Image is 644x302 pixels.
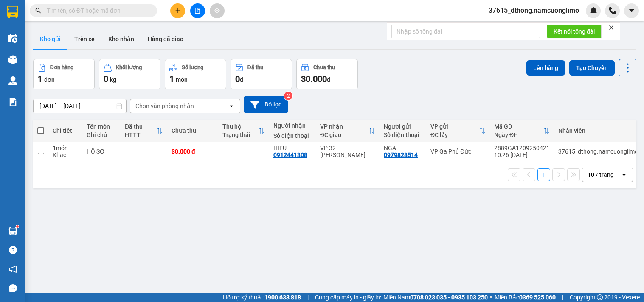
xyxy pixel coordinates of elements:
div: Chưa thu [172,127,214,134]
button: Trên xe [67,29,101,49]
svg: open [228,103,235,109]
div: VP 32 [PERSON_NAME] [320,145,375,158]
span: | [307,293,309,302]
div: Trạng thái [222,131,258,138]
sup: 1 [16,225,19,228]
input: Nhập số tổng đài [391,25,540,38]
button: Lên hàng [526,60,565,75]
img: warehouse-icon [8,76,17,85]
input: Select a date range. [34,99,126,113]
span: 30.000 [301,74,327,84]
button: file-add [190,3,205,18]
button: Đơn hàng1đơn [33,59,95,89]
button: Số lượng1món [165,59,226,89]
div: HTTT [125,131,156,138]
div: 2889GA1209250421 [494,145,550,151]
img: warehouse-icon [8,34,17,43]
button: Kho nhận [101,29,141,49]
div: Số điện thoại [273,132,312,139]
div: Ghi chú [87,131,116,138]
th: Toggle SortBy [218,120,269,142]
div: Chi tiết [53,127,78,134]
div: 10 / trang [588,171,614,179]
span: đơn [44,76,55,83]
button: Hàng đã giao [141,29,190,49]
div: Số điện thoại [384,131,422,138]
span: file-add [194,8,200,14]
img: warehouse-icon [8,55,17,64]
span: đ [240,76,243,83]
button: 1 [537,168,550,181]
div: VP Ga Phủ Đức [430,148,486,155]
div: Khác [53,151,78,158]
div: VP gửi [430,123,479,130]
div: VP nhận [320,123,368,130]
span: question-circle [9,246,17,254]
span: notification [9,265,17,273]
span: 37615_dthong.namcuonglimo [482,5,586,16]
th: Toggle SortBy [490,120,554,142]
th: Toggle SortBy [121,120,167,142]
span: plus [175,8,181,14]
span: close [608,25,614,31]
span: search [35,8,41,14]
svg: open [621,171,627,178]
div: Đơn hàng [50,64,73,70]
div: 0979828514 [384,151,418,158]
th: Toggle SortBy [426,120,490,142]
th: Toggle SortBy [316,120,380,142]
button: Tạo Chuyến [569,60,615,75]
input: Tìm tên, số ĐT hoặc mã đơn [47,6,147,15]
div: Thu hộ [222,123,258,130]
div: Khối lượng [116,64,142,70]
img: warehouse-icon [8,226,17,235]
button: plus [170,3,185,18]
span: món [176,76,188,83]
div: Nhân viên [558,127,638,134]
strong: 0369 525 060 [519,294,556,301]
button: aim [210,3,225,18]
span: Hỗ trợ kỹ thuật: [223,293,301,302]
span: caret-down [628,7,636,14]
span: Kết nối tổng đài [554,27,595,36]
img: logo-vxr [7,6,18,18]
span: Miền Bắc [495,293,556,302]
div: Đã thu [125,123,156,130]
button: Đã thu0đ [231,59,292,89]
div: Ngày ĐH [494,131,543,138]
span: Miền Nam [383,293,488,302]
span: | [562,293,563,302]
div: Chưa thu [313,64,335,70]
span: 1 [169,74,174,84]
button: Kết nối tổng đài [547,25,602,38]
div: Tên món [87,123,116,130]
img: solution-icon [8,98,17,106]
div: HỒ SƠ [87,148,116,155]
button: Kho gửi [33,29,67,49]
div: 1 món [53,145,78,151]
span: message [9,284,17,292]
span: kg [110,76,116,83]
div: HIẾU [273,145,312,151]
div: Số lượng [182,64,203,70]
div: Người gửi [384,123,422,130]
div: Người nhận [273,122,312,129]
button: Khối lượng0kg [99,59,160,89]
sup: 2 [284,92,292,100]
span: ⚪️ [490,296,492,299]
span: 1 [38,74,42,84]
button: Bộ lọc [244,96,288,113]
div: 0912441308 [273,151,307,158]
span: đ [327,76,330,83]
span: copyright [597,294,603,300]
strong: 1900 633 818 [264,294,301,301]
div: Mã GD [494,123,543,130]
div: 30.000 đ [172,148,214,155]
div: 10:26 [DATE] [494,151,550,158]
img: phone-icon [609,7,616,14]
img: icon-new-feature [590,7,597,14]
div: Đã thu [247,64,263,70]
strong: 0708 023 035 - 0935 103 250 [410,294,488,301]
span: 0 [235,74,240,84]
button: Chưa thu30.000đ [296,59,358,89]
